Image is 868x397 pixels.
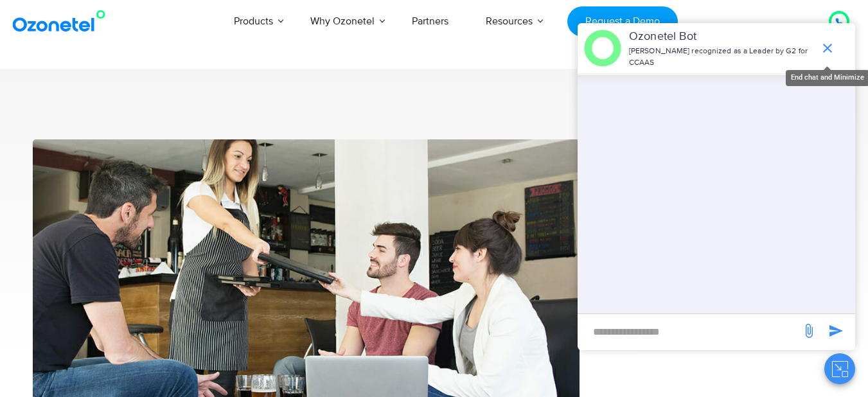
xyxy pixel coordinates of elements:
div: new-msg-input [584,321,795,344]
span: send message [796,318,822,344]
span: end chat or minimize [815,35,840,61]
span: send message [823,318,849,344]
a: Request a Demo [567,6,677,37]
p: Ozonetel Bot [629,28,813,46]
p: [PERSON_NAME] recognized as a Leader by G2 for CCAAS [629,46,813,69]
img: header [584,30,621,67]
button: Close chat [824,353,855,384]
